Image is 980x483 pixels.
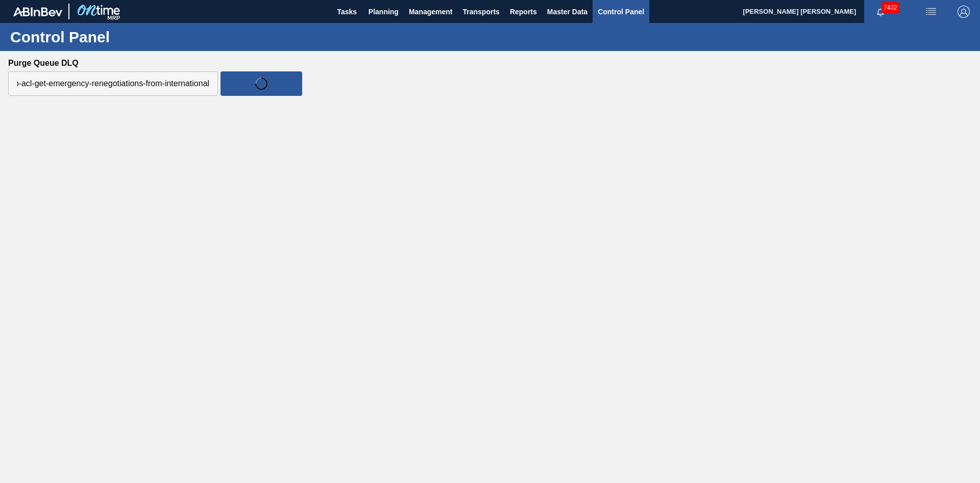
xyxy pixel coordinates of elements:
[881,2,899,13] span: 7432
[598,6,644,18] span: Control Panel
[864,5,897,19] button: Notifications
[409,6,453,18] span: Management
[336,6,358,18] span: Tasks
[13,7,62,16] img: TNhmsLtSVTkK8tSr43FrP2fwEKptu5GPRR3wAAAABJRU5ErkJggg==
[220,71,302,96] clb-button: Send
[10,31,191,43] h1: Control Panel
[369,6,399,18] span: Planning
[463,6,500,18] span: Transports
[510,6,537,18] span: Reports
[958,6,970,18] img: Logout
[547,6,587,18] span: Master Data
[925,6,937,18] img: userActions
